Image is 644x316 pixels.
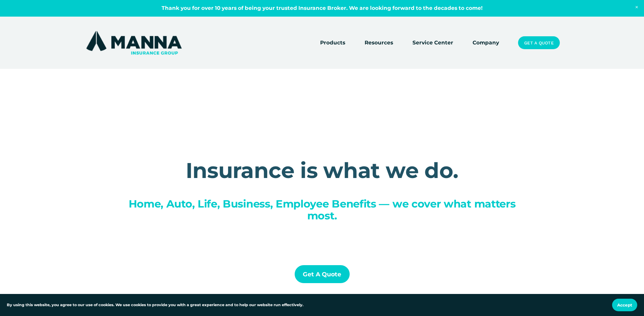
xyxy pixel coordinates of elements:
[7,302,303,308] p: By using this website, you agree to our use of cookies. We use cookies to provide you with a grea...
[85,29,183,56] img: Manna Insurance Group
[320,39,345,47] span: Products
[412,38,453,47] a: Service Center
[612,299,637,311] button: Accept
[365,39,393,47] span: Resources
[365,38,393,47] a: folder dropdown
[617,302,632,308] span: Accept
[186,157,459,183] strong: Insurance is what we do.
[473,38,499,47] a: Company
[129,197,518,222] span: Home, Auto, Life, Business, Employee Benefits — we cover what matters most.
[320,38,345,47] a: folder dropdown
[295,265,350,283] a: Get a Quote
[518,36,559,49] a: Get a Quote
